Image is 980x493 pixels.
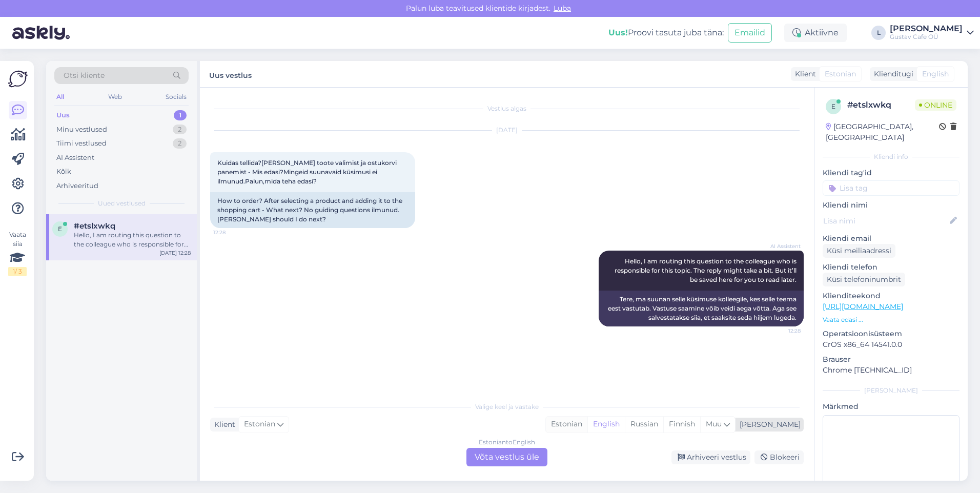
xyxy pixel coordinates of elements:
div: Gustav Cafe OÜ [890,33,963,41]
div: Estonian to English [479,438,535,447]
div: 1 / 3 [8,267,27,276]
p: Märkmed [823,401,959,412]
b: Uus! [608,28,628,37]
p: Operatsioonisüsteem [823,328,959,339]
div: Vestlus algas [210,104,804,113]
div: 2 [173,125,187,135]
span: e [58,225,62,233]
span: e [831,102,835,110]
div: All [54,90,66,104]
span: Kuidas tellida?[PERSON_NAME] toote valimist ja ostukorvi panemist - Mis edasi?Mingeid suunavaid k... [217,159,398,185]
div: [PERSON_NAME] [890,25,963,33]
span: AI Assistent [762,242,801,250]
span: Estonian [244,419,275,430]
div: Tiimi vestlused [56,138,107,149]
span: Muu [706,419,722,428]
div: Küsi telefoninumbrit [823,273,905,286]
div: [PERSON_NAME] [736,419,801,430]
div: Klienditugi [870,69,913,79]
span: English [922,69,949,79]
div: Kõik [56,167,71,177]
a: [PERSON_NAME]Gustav Cafe OÜ [890,25,974,41]
div: Socials [164,90,189,104]
div: Võta vestlus üle [466,448,547,466]
div: Finnish [663,417,700,432]
p: Chrome [TECHNICAL_ID] [823,365,959,376]
div: Küsi meiliaadressi [823,244,895,258]
div: Arhiveeritud [56,181,98,191]
div: How to order? After selecting a product and adding it to the shopping cart - What next? No guidin... [210,192,415,228]
p: CrOS x86_64 14541.0.0 [823,339,959,350]
div: Uus [56,110,70,120]
input: Lisa nimi [823,215,948,227]
div: [DATE] 12:28 [159,249,191,257]
div: Vaata siia [8,230,27,276]
p: Klienditeekond [823,291,959,301]
span: Estonian [825,69,856,79]
div: Klient [210,419,235,430]
span: Hello, I am routing this question to the colleague who is responsible for this topic. The reply m... [615,257,798,283]
div: Blokeeri [754,450,804,464]
div: English [587,417,625,432]
div: Estonian [546,417,587,432]
div: Minu vestlused [56,125,107,135]
div: 2 [173,138,187,149]
div: 1 [174,110,187,120]
p: Kliendi telefon [823,262,959,273]
a: [URL][DOMAIN_NAME] [823,302,903,311]
div: Aktiivne [784,24,847,42]
span: Otsi kliente [64,70,105,81]
span: Luba [550,4,574,13]
div: # etslxwkq [847,99,915,111]
div: Proovi tasuta juba täna: [608,27,724,39]
p: Vaata edasi ... [823,315,959,324]
span: Uued vestlused [98,199,146,208]
img: Askly Logo [8,69,28,89]
div: Klient [791,69,816,79]
div: Kliendi info [823,152,959,161]
span: #etslxwkq [74,221,115,231]
input: Lisa tag [823,180,959,196]
div: AI Assistent [56,153,94,163]
div: Russian [625,417,663,432]
div: [PERSON_NAME] [823,386,959,395]
div: Valige keel ja vastake [210,402,804,412]
span: 12:28 [762,327,801,335]
div: [GEOGRAPHIC_DATA], [GEOGRAPHIC_DATA] [826,121,939,143]
div: L [871,26,886,40]
div: [DATE] [210,126,804,135]
p: Kliendi nimi [823,200,959,211]
p: Brauser [823,354,959,365]
p: Kliendi email [823,233,959,244]
p: Kliendi tag'id [823,168,959,178]
div: Hello, I am routing this question to the colleague who is responsible for this topic. The reply m... [74,231,191,249]
label: Uus vestlus [209,67,252,81]
div: Web [106,90,124,104]
span: 12:28 [213,229,252,236]
span: Online [915,99,956,111]
div: Arhiveeri vestlus [671,450,750,464]
div: Tere, ma suunan selle küsimuse kolleegile, kes selle teema eest vastutab. Vastuse saamine võib ve... [599,291,804,326]
button: Emailid [728,23,772,43]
